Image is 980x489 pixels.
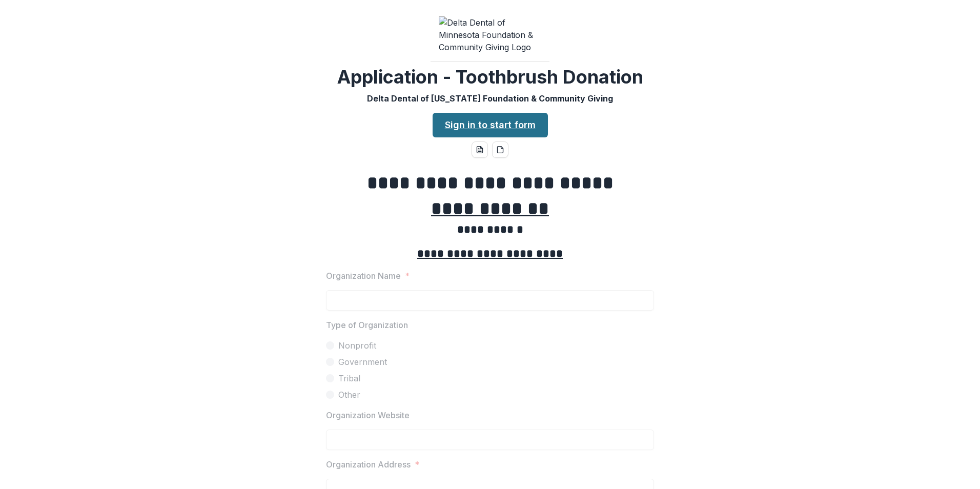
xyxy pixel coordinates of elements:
[338,372,360,384] span: Tribal
[492,141,508,158] button: pdf-download
[326,458,411,471] p: Organization Address
[472,141,488,158] button: word-download
[338,389,360,401] span: Other
[433,113,548,137] a: Sign in to start form
[367,92,613,105] p: Delta Dental of [US_STATE] Foundation & Community Giving
[326,319,408,331] p: Type of Organization
[439,16,541,53] img: Delta Dental of Minnesota Foundation & Community Giving Logo
[338,356,387,368] span: Government
[337,66,643,88] h2: Application - Toothbrush Donation
[338,339,376,352] span: Nonprofit
[326,270,401,282] p: Organization Name
[326,409,410,421] p: Organization Website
